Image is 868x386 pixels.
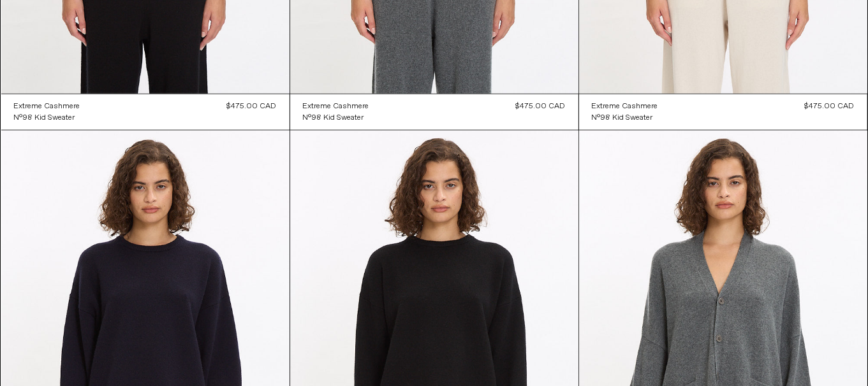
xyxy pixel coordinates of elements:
[14,113,75,124] div: N°98 Kid Sweater
[592,101,658,112] a: Extreme Cashmere
[303,101,369,112] a: Extreme Cashmere
[14,101,80,112] div: Extreme Cashmere
[303,101,369,112] div: Extreme Cashmere
[303,112,369,124] a: N°98 Kid Sweater
[303,113,364,124] div: N°98 Kid Sweater
[592,112,658,124] a: N°98 Kid Sweater
[516,101,566,112] div: $475.00 CAD
[14,112,80,124] a: N°98 Kid Sweater
[805,101,855,112] div: $475.00 CAD
[592,113,653,124] div: N°98 Kid Sweater
[14,101,80,112] a: Extreme Cashmere
[592,101,658,112] div: Extreme Cashmere
[227,101,277,112] div: $475.00 CAD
